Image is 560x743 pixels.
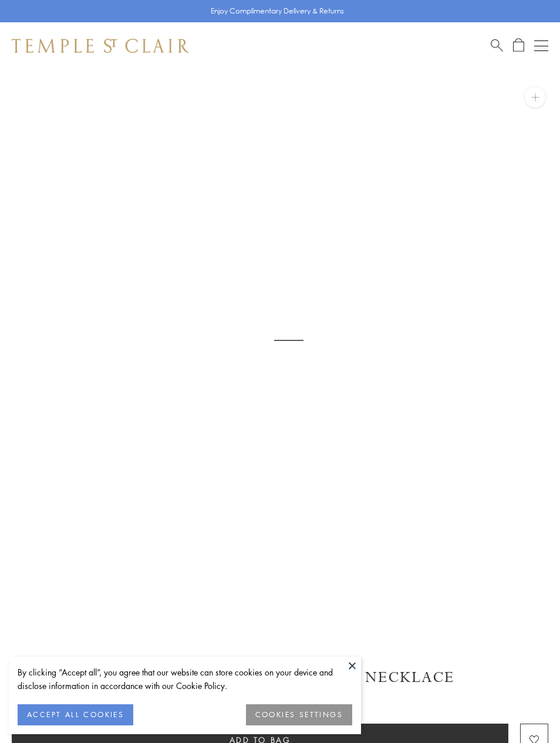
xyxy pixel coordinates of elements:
[513,38,524,53] a: Open Shopping Bag
[211,5,344,17] p: Enjoy Complimentary Delivery & Returns
[491,38,503,53] a: Search
[18,704,133,725] button: ACCEPT ALL COOKIES
[534,39,548,53] button: Open navigation
[501,688,548,731] iframe: Gorgias live chat messenger
[12,39,189,53] img: Temple St. Clair
[18,666,352,693] div: By clicking “Accept all”, you agree that our website can store cookies on your device and disclos...
[246,704,352,725] button: COOKIES SETTINGS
